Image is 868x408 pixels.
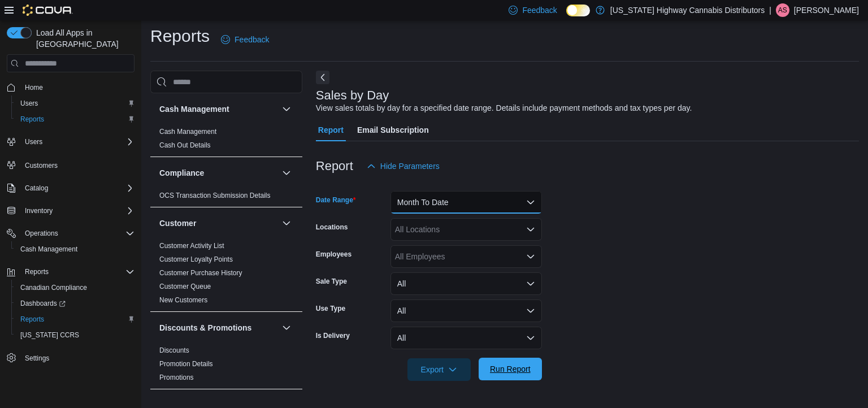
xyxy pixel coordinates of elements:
span: Feedback [235,34,269,45]
button: Inventory [2,203,139,219]
a: Reports [16,112,49,126]
button: Catalog [20,181,53,195]
span: Customers [20,158,134,172]
span: Reports [16,112,134,126]
span: Customer Activity List [159,241,224,250]
span: Reports [20,315,44,324]
label: Sale Type [316,277,347,286]
button: Reports [11,111,139,127]
button: Customers [2,157,139,173]
h3: Customer [159,218,196,229]
button: Customer [159,218,277,229]
p: [US_STATE] Highway Cannabis Distributors [610,3,765,17]
button: Settings [2,350,139,366]
a: Customer Queue [159,283,211,290]
a: Dashboards [16,297,70,310]
span: Inventory [20,204,134,218]
button: Operations [2,225,139,241]
a: Cash Management [159,128,216,136]
a: Home [20,81,47,94]
button: Canadian Compliance [11,280,139,296]
button: Customer [280,216,293,230]
h3: Discounts & Promotions [159,322,251,333]
a: Customer Loyalty Points [159,255,233,263]
p: | [769,3,771,17]
button: Users [11,96,139,111]
button: Users [20,135,47,149]
span: Customer Queue [159,282,211,291]
span: [US_STATE] CCRS [20,331,79,340]
span: Catalog [25,184,48,193]
p: [PERSON_NAME] [794,3,859,17]
a: Feedback [216,28,274,51]
label: Is Delivery [316,331,350,340]
button: Run Report [479,358,542,380]
div: Compliance [150,189,302,207]
a: Settings [20,351,54,365]
h3: Report [316,159,353,173]
div: View sales totals by day for a specified date range. Details include payment methods and tax type... [316,102,692,114]
button: All [390,272,542,295]
span: Operations [25,229,58,238]
button: Next [316,71,329,84]
a: Users [16,97,42,110]
button: Users [2,134,139,150]
button: Reports [11,311,139,327]
span: Feedback [522,5,557,16]
span: Users [16,97,134,110]
button: Open list of options [526,252,535,261]
span: Users [20,99,38,108]
h3: Sales by Day [316,89,389,102]
span: Home [20,80,134,94]
button: Hide Parameters [362,155,444,177]
span: Settings [25,354,49,363]
span: Discounts [159,346,189,355]
button: Cash Management [280,102,293,116]
span: Email Subscription [357,119,429,141]
a: Promotions [159,374,194,381]
span: Reports [16,312,134,326]
button: Cash Management [11,241,139,257]
span: Cash Out Details [159,141,211,150]
a: Customer Purchase History [159,269,242,277]
button: Discounts & Promotions [280,321,293,335]
h3: Cash Management [159,103,229,115]
span: Canadian Compliance [16,281,134,294]
span: Customer Purchase History [159,268,242,277]
span: Hide Parameters [380,160,440,172]
span: Run Report [490,363,531,375]
span: AS [778,3,787,17]
span: Cash Management [16,242,134,256]
span: OCS Transaction Submission Details [159,191,271,200]
span: Customers [25,161,58,170]
h1: Reports [150,25,210,47]
button: Discounts & Promotions [159,322,277,333]
button: Cash Management [159,103,277,115]
span: Canadian Compliance [20,283,87,292]
div: Cash Management [150,125,302,157]
img: Cova [23,5,73,16]
button: Home [2,79,139,96]
a: Reports [16,312,49,326]
span: Load All Apps in [GEOGRAPHIC_DATA] [32,27,134,50]
nav: Complex example [7,75,134,396]
span: Users [25,137,42,146]
button: Open list of options [526,225,535,234]
a: Dashboards [11,296,139,311]
span: Customer Loyalty Points [159,255,233,264]
button: Inventory [20,204,57,218]
a: Cash Out Details [159,141,211,149]
a: OCS Transaction Submission Details [159,192,271,199]
input: Dark Mode [566,5,590,16]
span: Report [318,119,344,141]
label: Use Type [316,304,345,313]
button: [US_STATE] CCRS [11,327,139,343]
span: Reports [20,265,134,279]
button: Compliance [280,166,293,180]
span: Operations [20,227,134,240]
span: New Customers [159,296,207,305]
span: Home [25,83,43,92]
a: Canadian Compliance [16,281,92,294]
